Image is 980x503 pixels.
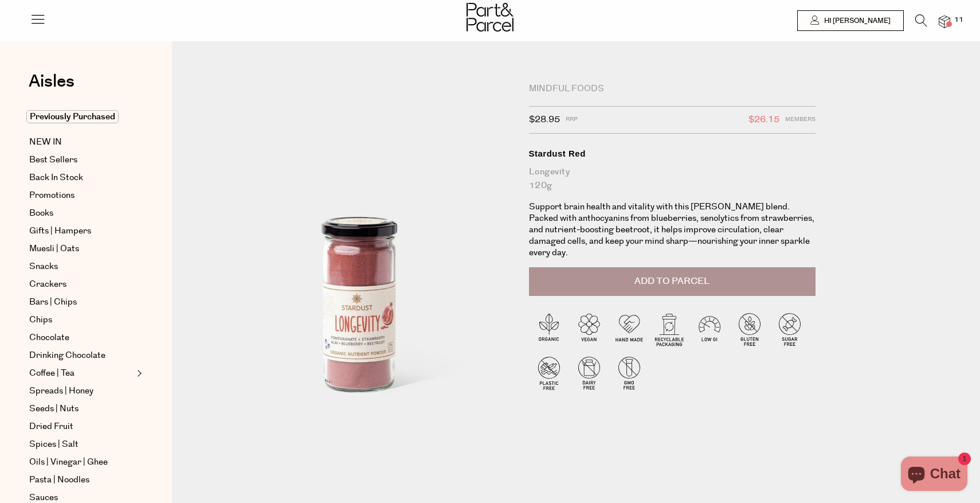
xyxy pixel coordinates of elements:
[529,83,816,95] div: Mindful Foods
[821,16,891,26] span: Hi [PERSON_NAME]
[29,331,69,345] span: Chocolate
[797,10,904,31] a: Hi [PERSON_NAME]
[770,309,810,349] img: P_P-ICONS-Live_Bec_V11_Sugar_Free.svg
[529,148,816,159] div: Stardust Red
[29,420,134,434] a: Dried Fruit
[29,384,134,398] a: Spreads | Honey
[467,3,513,32] img: Part&Parcel
[785,112,816,127] span: Members
[609,353,649,393] img: P_P-ICONS-Live_Bec_V11_GMO_Free.svg
[689,309,730,349] img: P_P-ICONS-Live_Bec_V11_Low_Gi.svg
[29,384,93,398] span: Spreads | Honey
[29,295,77,309] span: Bars | Chips
[748,112,779,127] span: $26.15
[29,313,52,327] span: Chips
[29,473,89,487] span: Pasta | Noodles
[29,278,134,291] a: Crackers
[29,260,134,274] a: Snacks
[29,189,134,202] a: Promotions
[29,366,75,380] span: Coffee | Tea
[29,242,134,256] a: Muesli | Oats
[566,112,578,127] span: RRP
[29,153,134,167] a: Best Sellers
[529,201,816,259] p: Support brain health and vitality with this [PERSON_NAME] blend. Packed with anthocyanins from bl...
[29,206,134,220] a: Books
[634,275,709,288] span: Add to Parcel
[134,366,142,380] button: Expand/Collapse Coffee | Tea
[29,366,134,380] a: Coffee | Tea
[29,278,66,291] span: Crackers
[29,153,77,167] span: Best Sellers
[897,457,971,494] inbox-online-store-chat: Shopify online store chat
[29,438,134,451] a: Spices | Salt
[649,309,689,349] img: P_P-ICONS-Live_Bec_V11_Recyclable_Packaging.svg
[29,224,134,238] a: Gifts | Hampers
[29,295,134,309] a: Bars | Chips
[29,171,83,185] span: Back In Stock
[529,353,569,393] img: P_P-ICONS-Live_Bec_V11_Plastic_Free.svg
[26,110,119,123] span: Previously Purchased
[569,353,609,393] img: P_P-ICONS-Live_Bec_V11_Dairy_Free.svg
[29,189,75,202] span: Promotions
[529,309,569,349] img: P_P-ICONS-Live_Bec_V11_Organic.svg
[29,135,134,149] a: NEW IN
[29,349,134,362] a: Drinking Chocolate
[29,69,75,94] span: Aisles
[529,165,816,193] div: Longevity 120g
[609,309,649,349] img: P_P-ICONS-Live_Bec_V11_Handmade.svg
[29,455,134,469] a: Oils | Vinegar | Ghee
[29,473,134,487] a: Pasta | Noodles
[29,331,134,345] a: Chocolate
[29,206,53,220] span: Books
[29,260,58,274] span: Snacks
[29,242,79,256] span: Muesli | Oats
[29,455,108,469] span: Oils | Vinegar | Ghee
[29,438,79,451] span: Spices | Salt
[29,110,134,124] a: Previously Purchased
[29,420,73,434] span: Dried Fruit
[29,224,91,238] span: Gifts | Hampers
[29,313,134,327] a: Chips
[29,402,134,416] a: Seeds | Nuts
[29,135,62,149] span: NEW IN
[569,309,609,349] img: P_P-ICONS-Live_Bec_V11_Vegan.svg
[29,349,105,362] span: Drinking Chocolate
[529,112,560,127] span: $28.95
[29,73,75,102] a: Aisles
[529,267,816,296] button: Add to Parcel
[939,15,950,28] a: 11
[29,171,134,185] a: Back In Stock
[951,15,966,25] span: 11
[29,402,79,416] span: Seeds | Nuts
[730,309,770,349] img: P_P-ICONS-Live_Bec_V11_Gluten_Free.svg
